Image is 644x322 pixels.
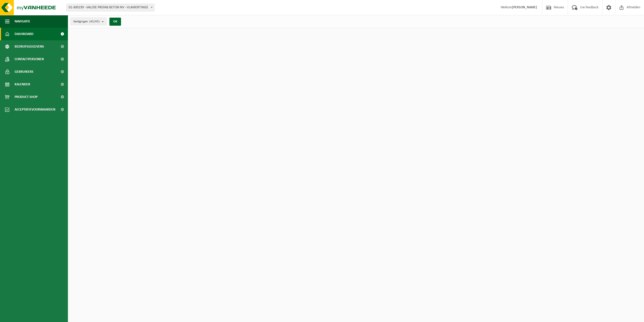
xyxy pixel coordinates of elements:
[73,18,100,25] span: Vestigingen
[67,4,154,11] span: 01-300199 - VALCKE PREFAB BETON NV - VLAMERTINGE
[109,18,121,26] button: OK
[15,53,44,65] span: Contactpersonen
[15,103,55,116] span: Acceptatievoorwaarden
[70,18,106,25] button: Vestigingen(45/45)
[15,15,30,28] span: Navigatie
[15,65,33,78] span: Gebruikers
[512,6,537,9] strong: [PERSON_NAME]
[15,91,37,103] span: Product Shop
[89,20,100,23] count: (45/45)
[66,4,154,11] span: 01-300199 - VALCKE PREFAB BETON NV - VLAMERTINGE
[15,40,44,53] span: Bedrijfsgegevens
[15,78,30,91] span: Kalender
[15,28,33,40] span: Dashboard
